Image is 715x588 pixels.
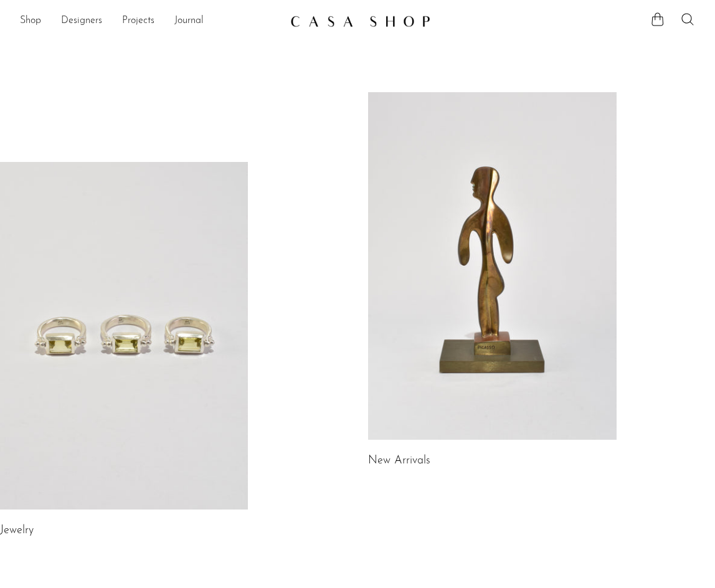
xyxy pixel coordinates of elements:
nav: Desktop navigation [20,11,280,32]
ul: NEW HEADER MENU [20,11,280,32]
a: Designers [61,13,102,29]
a: New Arrivals [368,455,430,467]
a: Projects [122,13,154,29]
a: Shop [20,13,41,29]
a: Journal [174,13,204,29]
